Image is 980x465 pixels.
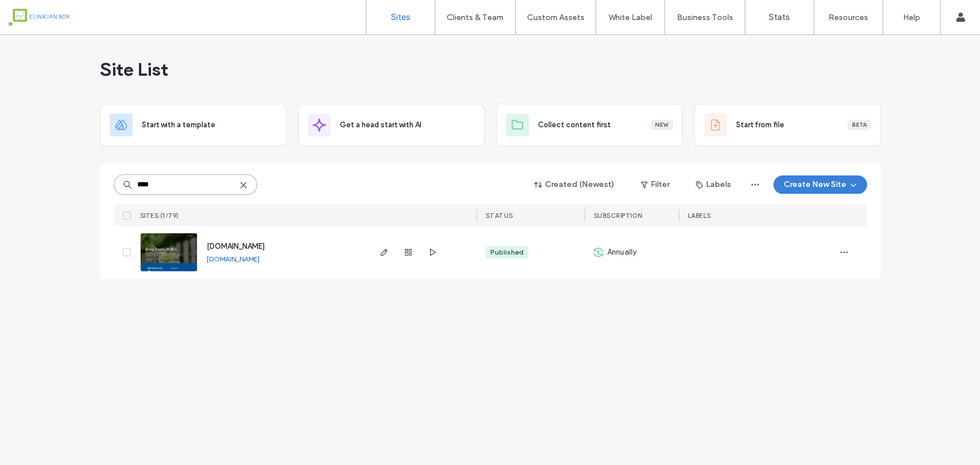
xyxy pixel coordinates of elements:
[769,12,790,22] label: Stats
[207,242,265,251] a: [DOMAIN_NAME]
[527,13,584,22] label: Custom Assets
[736,119,784,131] span: Start from file
[447,13,503,22] label: Clients & Team
[677,13,733,22] label: Business Tools
[694,104,881,146] div: Start from fileBeta
[26,8,49,18] span: Help
[391,12,410,22] label: Sites
[100,104,286,146] div: Start with a template
[340,119,421,131] span: Get a head start with AI
[496,104,683,146] div: Collect content firstNew
[486,212,513,220] span: STATUS
[828,13,868,22] label: Resources
[609,13,652,22] label: White Label
[490,247,524,257] div: Published
[142,119,215,131] span: Start with a template
[594,212,642,220] span: SUBSCRIPTION
[524,175,625,194] button: Created (Newest)
[847,120,871,130] div: Beta
[629,175,681,194] button: Filter
[773,175,867,194] button: Create New Site
[538,119,611,131] span: Collect content first
[207,255,259,263] a: [DOMAIN_NAME]
[685,175,741,194] button: Labels
[298,104,485,146] div: Get a head start with AI
[903,13,920,22] label: Help
[688,212,711,220] span: LABELS
[140,212,179,220] span: SITES (1/79)
[100,58,168,81] span: Site List
[607,247,637,258] span: Annually
[650,120,673,130] div: New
